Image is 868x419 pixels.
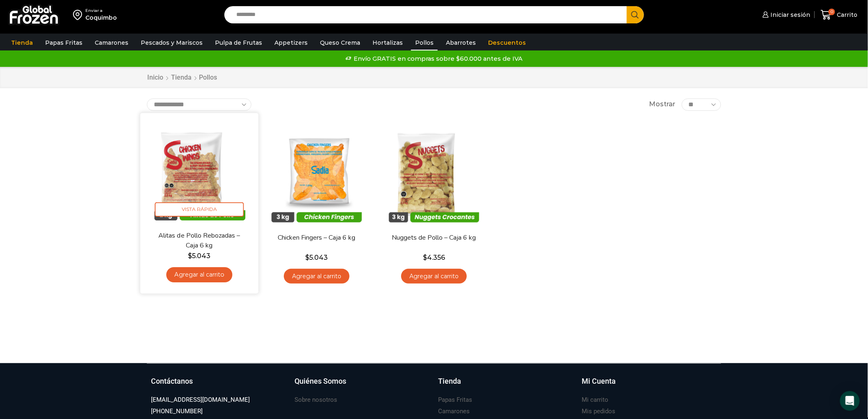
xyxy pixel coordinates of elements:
h3: Camarones [438,407,470,416]
div: Enviar a [85,8,117,14]
a: Hortalizas [368,35,407,50]
a: [PHONE_NUMBER] [151,406,203,417]
span: $ [306,254,310,261]
a: Iniciar sesión [761,7,811,23]
a: Mi carrito [582,394,608,405]
span: $ [188,252,192,259]
a: Quiénes Somos [295,376,430,395]
button: Search button [627,6,644,23]
a: Tienda [7,35,37,50]
span: Mostrar [649,100,676,109]
h3: [EMAIL_ADDRESS][DOMAIN_NAME] [151,396,250,404]
h1: Pollos [199,73,217,81]
a: Sobre nosotros [295,394,337,405]
a: Nuggets de Pollo – Caja 6 kg [387,233,481,243]
a: Alitas de Pollo Rebozadas – Caja 6 kg [152,231,247,250]
a: Chicken Fingers – Caja 6 kg [270,233,364,243]
a: Descuentos [484,35,530,50]
span: 0 [829,9,835,15]
h3: Mi Cuenta [582,376,616,387]
a: Appetizers [270,35,312,50]
nav: Breadcrumb [147,73,217,82]
a: Agregar al carrito: “Alitas de Pollo Rebozadas - Caja 6 kg” [166,267,232,282]
span: $ [423,254,427,261]
a: Agregar al carrito: “Nuggets de Pollo - Caja 6 kg” [401,269,467,284]
a: Papas Fritas [438,394,472,405]
h3: Mis pedidos [582,407,615,416]
a: Tienda [171,73,192,82]
a: Mis pedidos [582,406,615,417]
bdi: 5.043 [306,254,328,261]
h3: Papas Fritas [438,396,472,404]
a: Pulpa de Frutas [211,35,266,50]
span: Carrito [835,11,858,19]
div: Coquimbo [85,14,117,22]
a: Queso Crema [316,35,364,50]
h3: Tienda [438,376,461,387]
bdi: 5.043 [188,252,210,259]
bdi: 4.356 [423,254,445,261]
a: Contáctanos [151,376,286,395]
a: Tienda [438,376,573,395]
h3: Contáctanos [151,376,193,387]
span: Vista Rápida [155,202,244,217]
a: Abarrotes [442,35,480,50]
a: [EMAIL_ADDRESS][DOMAIN_NAME] [151,394,250,405]
a: Mi Cuenta [582,376,717,395]
h3: Quiénes Somos [295,376,346,387]
select: Pedido de la tienda [147,98,251,111]
h3: Sobre nosotros [295,396,337,404]
a: Pollos [411,35,438,50]
a: 0 Carrito [819,5,860,25]
div: Open Intercom Messenger [840,391,860,411]
span: Iniciar sesión [769,11,811,19]
a: Papas Fritas [41,35,87,50]
a: Camarones [91,35,132,50]
a: Agregar al carrito: “Chicken Fingers - Caja 6 kg” [284,269,349,284]
a: Inicio [147,73,164,82]
a: Pescados y Mariscos [137,35,207,50]
a: Camarones [438,406,470,417]
h3: Mi carrito [582,396,608,404]
h3: [PHONE_NUMBER] [151,407,203,416]
img: address-field-icon.svg [73,8,85,22]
